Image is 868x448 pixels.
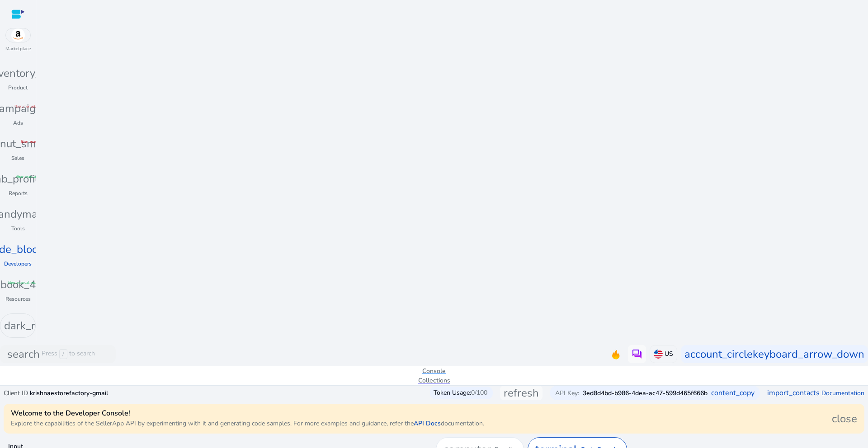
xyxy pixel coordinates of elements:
span: search [7,346,40,362]
span: close [832,411,857,427]
p: API Key: [555,388,579,398]
p: Resources [5,295,31,303]
p: Explore the capabilities of the SellerApp API by experimenting with it and generating code sample... [11,419,484,428]
a: Documentation [821,388,864,398]
p: Reports [9,189,28,197]
img: us.svg [654,350,663,359]
span: fiber_manual_record [8,280,41,285]
span: fiber_manual_record [14,104,47,109]
span: / [59,349,67,359]
span: import_contacts [767,387,820,398]
p: krishnaestorefactory-gmail [30,388,108,398]
span: 0/100 [471,388,487,397]
h4: Welcome to the Developer Console! [11,409,484,418]
span: dark_mode [4,317,59,334]
span: book_4 [0,276,36,293]
span: refresh [504,386,539,400]
button: refresh [500,386,542,400]
p: 3ed8d4bd-b986-4dea-ac47-599d465f666b [583,388,708,398]
span: fiber_manual_record [16,174,49,180]
span: fiber_manual_record [21,139,54,145]
p: Developers [4,260,32,268]
p: Tools [11,224,25,233]
p: Sales [11,154,24,162]
p: US [665,349,673,359]
p: Client ID [4,388,28,398]
span: account_circle [684,346,753,362]
p: Marketplace [5,46,31,52]
p: Ads [13,119,23,127]
p: Press to search [42,349,95,359]
p: Product [8,84,28,92]
img: amazon.svg [6,28,30,42]
span: content_copy [711,387,755,398]
a: API Docs [414,419,441,428]
div: Token Usage: [430,387,493,399]
span: keyboard_arrow_down [753,346,864,362]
